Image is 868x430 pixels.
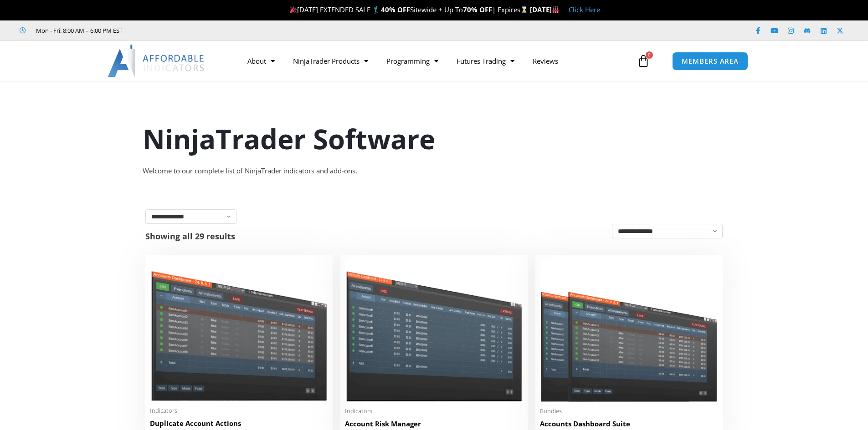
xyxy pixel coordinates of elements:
[150,419,328,428] h2: Duplicate Account Actions
[524,51,567,71] a: Reviews
[623,48,663,74] a: 0
[150,260,328,401] img: Duplicate Account Actions
[145,232,235,240] p: Showing all 29 results
[463,5,492,14] strong: 70% OFF
[34,25,123,36] span: Mon - Fri: 8:00 AM – 6:00 PM EST
[284,51,377,71] a: NinjaTrader Products
[530,5,560,14] strong: [DATE]
[290,6,297,13] img: 🎉
[569,5,600,14] a: Click Here
[150,407,328,415] span: Indicators
[288,5,530,14] span: [DATE] EXTENDED SALE 🏌️‍♂️ Sitewide + Up To | Expires
[143,120,726,158] h1: NinjaTrader Software
[238,51,635,71] nav: Menu
[377,51,447,71] a: Programming
[540,407,718,415] span: Bundles
[238,51,284,71] a: About
[646,51,653,59] span: 0
[612,224,723,238] select: Shop order
[552,6,559,13] img: 🏭
[672,52,748,71] a: MEMBERS AREA
[521,6,528,13] img: ⌛
[108,45,205,77] img: LogoAI | Affordable Indicators – NinjaTrader
[540,419,718,429] h2: Accounts Dashboard Suite
[345,407,523,415] span: Indicators
[447,51,524,71] a: Futures Trading
[540,260,718,402] img: Accounts Dashboard Suite
[345,419,523,429] h2: Account Risk Manager
[135,26,272,35] iframe: Customer reviews powered by Trustpilot
[345,260,523,401] img: Account Risk Manager
[143,165,726,177] div: Welcome to our complete list of NinjaTrader indicators and add-ons.
[682,58,739,65] span: MEMBERS AREA
[381,5,410,14] strong: 40% OFF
